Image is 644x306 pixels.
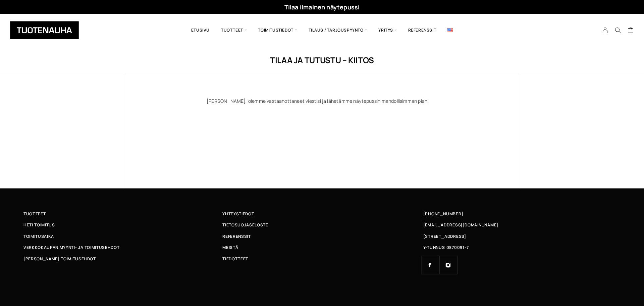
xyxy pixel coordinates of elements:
span: Verkkokaupan myynti- ja toimitusehdot [23,244,119,251]
span: Toimitusaika [23,233,54,240]
span: Heti toimitus [23,221,55,228]
span: Tiedotteet [222,255,248,262]
h1: Tilaa ja tutustu – kiitos [126,54,518,65]
a: Yhteystiedot [222,210,421,217]
span: Yhteystiedot [222,210,254,217]
img: English [447,28,453,32]
span: [PERSON_NAME] toimitusehdot [23,255,96,262]
a: [PHONE_NUMBER] [423,210,464,217]
span: [STREET_ADDRESS] [423,233,466,240]
a: Toimitusaika [23,233,222,240]
a: Facebook [421,256,439,274]
a: Tietosuojaseloste [222,221,421,228]
button: Search [611,27,624,33]
a: Instagram [439,256,458,274]
a: Referenssit [402,19,442,42]
a: Tuotteet [23,210,222,217]
span: Meistä [222,244,238,251]
span: Yritys [373,19,402,42]
a: [EMAIL_ADDRESS][DOMAIN_NAME] [423,221,499,228]
span: Toimitustiedot [252,19,303,42]
a: Tilaa ilmainen näytepussi [284,3,360,11]
a: My Account [599,27,612,33]
a: Heti toimitus [23,221,222,228]
a: Cart [628,27,634,35]
span: Referenssit [222,233,251,240]
span: Tuotteet [23,210,46,217]
span: Tilaus / Tarjouspyyntö [303,19,373,42]
a: Etusivu [185,19,215,42]
span: Tietosuojaseloste [222,221,268,228]
img: Tuotenauha Oy [10,21,79,39]
a: [PERSON_NAME] toimitusehdot [23,255,222,262]
a: Tiedotteet [222,255,421,262]
span: Y-TUNNUS 0870091-7 [423,244,469,251]
p: [PERSON_NAME], olemme vastaanottaneet viestisi ja lähetämme näytepussin mahdollisimman pian! [207,97,437,105]
a: Referenssit [222,233,421,240]
span: Tuotteet [215,19,252,42]
a: Verkkokaupan myynti- ja toimitusehdot [23,244,222,251]
a: Meistä [222,244,421,251]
